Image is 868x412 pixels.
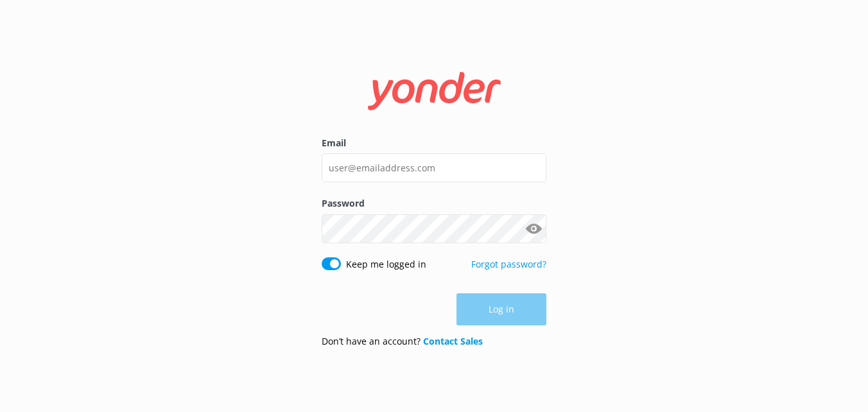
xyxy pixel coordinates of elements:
[423,335,483,347] a: Contact Sales
[521,216,546,241] button: Show password
[322,153,546,182] input: user@emailaddress.com
[322,136,546,150] label: Email
[322,196,546,210] label: Password
[346,257,426,271] label: Keep me logged in
[322,334,483,348] p: Don’t have an account?
[471,258,546,270] a: Forgot password?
